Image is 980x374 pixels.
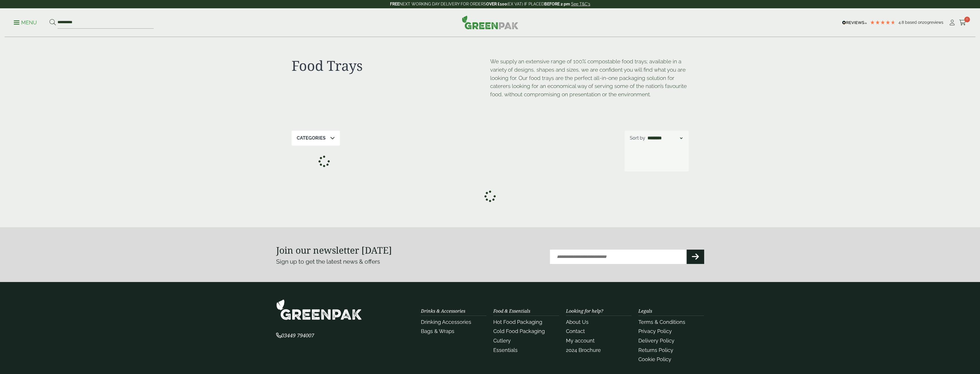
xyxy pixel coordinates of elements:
p: We supply an extensive range of 100% compostable food trays; available in a variety of designs, s... [490,57,689,99]
a: Cutlery [493,338,511,344]
a: Bags & Wraps [421,328,454,334]
a: Terms & Conditions [638,319,685,325]
a: 03449 794007 [276,333,314,338]
a: 0 [959,18,966,27]
a: About Us [566,319,589,325]
a: Drinking Accessories [421,319,471,325]
strong: OVER £100 [486,2,507,6]
span: 209 [922,20,929,25]
strong: FREE [390,2,399,6]
a: Privacy Policy [638,328,672,334]
img: GreenPak Supplies [276,299,362,320]
p: Menu [14,19,37,26]
span: 0 [964,17,970,22]
span: 4.8 [898,20,905,25]
a: Contact [566,328,585,334]
i: My Account [949,20,956,26]
div: 4.78 Stars [870,20,896,25]
a: 2024 Brochure [566,347,601,353]
a: Cold Food Packaging [493,328,545,334]
span: 03449 794007 [276,332,314,339]
i: Cart [959,20,966,26]
span: reviews [929,20,943,25]
p: Sign up to get the latest news & offers [276,257,469,266]
strong: BEFORE 2 pm [544,2,570,6]
img: REVIEWS.io [842,21,867,25]
a: Menu [14,19,37,25]
strong: Join our newsletter [DATE] [276,244,392,256]
a: See T&C's [571,2,590,6]
a: Hot Food Packaging [493,319,542,325]
span: Based on [905,20,922,25]
a: Cookie Policy [638,356,671,362]
select: Shop order [646,135,684,142]
a: Returns Policy [638,347,673,353]
p: Sort by [630,135,645,142]
a: Delivery Policy [638,338,674,344]
a: Essentials [493,347,518,353]
p: Categories [297,135,326,142]
img: GreenPak Supplies [462,15,518,29]
h1: Food Trays [292,57,490,74]
a: My account [566,338,595,344]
